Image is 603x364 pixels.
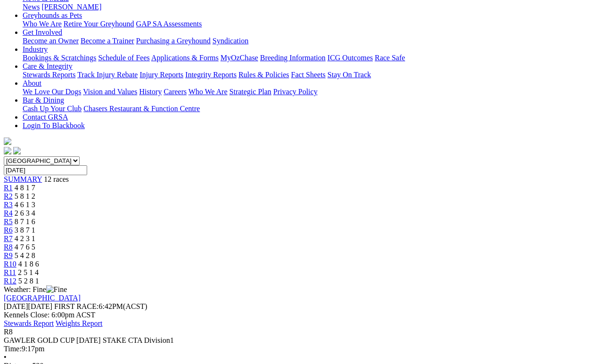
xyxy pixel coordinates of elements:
a: Privacy Policy [273,88,318,96]
a: SUMMARY [4,175,42,183]
a: Weights Report [56,319,103,327]
a: Become an Owner [23,37,79,45]
div: News & Media [23,3,599,11]
img: logo-grsa-white.png [4,138,11,145]
a: MyOzChase [220,54,258,62]
span: 5 8 1 2 [15,192,35,200]
a: R10 [4,260,16,268]
a: Stewards Reports [23,71,75,79]
a: Applications & Forms [151,54,219,62]
span: 3 8 7 1 [15,226,35,234]
div: Care & Integrity [23,71,599,79]
span: • [4,353,7,361]
a: R3 [4,201,13,209]
span: 8 7 1 6 [15,218,35,226]
span: Time: [4,345,22,353]
span: FIRST RACE: [54,302,98,310]
a: Rules & Policies [238,71,289,79]
a: Bookings & Scratchings [23,54,96,62]
a: Bar & Dining [23,96,64,104]
a: Schedule of Fees [98,54,149,62]
div: Kennels Close: 6:00pm ACST [4,311,599,319]
a: R7 [4,235,13,243]
a: Retire Your Greyhound [64,20,134,28]
a: Syndication [212,37,248,45]
a: Industry [23,45,48,53]
div: 9:17pm [4,345,599,353]
a: R12 [4,277,16,285]
img: facebook.svg [4,147,11,154]
a: Chasers Restaurant & Function Centre [83,105,200,113]
div: About [23,88,599,96]
a: Careers [163,88,187,96]
div: Industry [23,54,599,62]
a: R4 [4,209,13,217]
a: GAP SA Assessments [136,20,202,28]
a: Vision and Values [83,88,137,96]
a: History [139,88,162,96]
a: Purchasing a Greyhound [136,37,211,45]
span: R8 [4,328,13,336]
span: 5 4 2 8 [15,251,35,259]
span: 4 8 1 7 [15,184,35,192]
a: [PERSON_NAME] [41,3,101,11]
span: Weather: Fine [4,285,67,293]
div: Get Involved [23,37,599,45]
a: Race Safe [375,54,405,62]
a: R11 [4,268,16,276]
span: 12 races [44,175,69,183]
div: Greyhounds as Pets [23,20,599,28]
a: Strategic Plan [229,88,271,96]
a: Stay On Track [327,71,371,79]
a: Who We Are [188,88,228,96]
a: Track Injury Rebate [77,71,138,79]
span: [DATE] [4,302,28,310]
span: 4 1 8 6 [18,260,39,268]
a: Care & Integrity [23,62,73,70]
a: R9 [4,251,13,259]
a: News [23,3,40,11]
span: 2 5 1 4 [18,268,39,276]
a: [GEOGRAPHIC_DATA] [4,294,81,302]
a: Integrity Reports [185,71,236,79]
a: Breeding Information [260,54,326,62]
a: Fact Sheets [291,71,326,79]
div: GAWLER GOLD CUP [DATE] STAKE CTA Division1 [4,336,599,345]
a: Stewards Report [4,319,54,327]
a: R5 [4,218,13,226]
a: Injury Reports [139,71,183,79]
a: Greyhounds as Pets [23,11,82,19]
a: R8 [4,243,13,251]
a: Become a Trainer [81,37,134,45]
span: 6:42PM(ACST) [54,302,147,310]
div: Bar & Dining [23,105,599,113]
a: Login To Blackbook [23,121,85,129]
span: 4 2 3 1 [15,235,35,243]
a: R6 [4,226,13,234]
a: Who We Are [23,20,62,28]
input: Select date [4,165,87,175]
span: 4 7 6 5 [15,243,35,251]
img: twitter.svg [13,147,21,154]
a: Cash Up Your Club [23,105,81,113]
a: R2 [4,192,13,200]
span: [DATE] [4,302,52,310]
span: 2 6 3 4 [15,209,35,217]
a: Get Involved [23,28,62,36]
span: 4 6 1 3 [15,201,35,209]
a: R1 [4,184,13,192]
a: ICG Outcomes [327,54,373,62]
span: 5 2 8 1 [18,277,39,285]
